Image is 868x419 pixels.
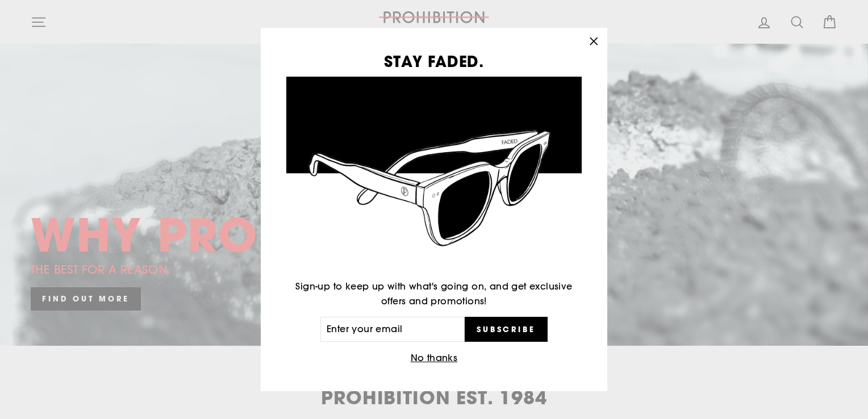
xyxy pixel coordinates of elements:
[477,324,536,334] span: Subscribe
[320,317,465,342] input: Enter your email
[286,279,582,308] p: Sign-up to keep up with what's going on, and get exclusive offers and promotions!
[465,317,548,342] button: Subscribe
[286,53,582,69] h3: STAY FADED.
[407,350,461,366] button: No thanks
